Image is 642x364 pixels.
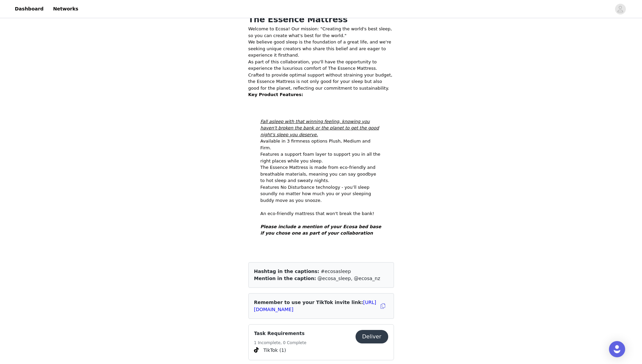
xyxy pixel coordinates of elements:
span: TikTok (1) [264,347,286,354]
div: Features No Disturbance technology - you’ll sleep soundly no matter how much you or your sleeping... [261,184,382,204]
span: #ecosasleep [321,269,351,274]
p: Features a support foam layer to support you in all the right places while you sleep. [261,151,382,164]
span: Mention in the caption: [254,276,316,281]
p: Welcome to Ecosa! Our mission: "Creating the world's best sleep, so you can create what's best fo... [248,26,394,39]
p: The Essence Mattress is made from eco-friendly and breathable materials, meaning you can say good... [261,164,382,184]
div: avatar [617,4,623,14]
div: An eco-friendly mattress that won't break the bank! [261,210,382,217]
a: Networks [49,1,82,17]
p: We believe good sleep is the foundation of a great life, and we're seeking unique creators who sh... [248,39,394,59]
a: [URL][DOMAIN_NAME] [254,300,376,312]
h4: Task Requirements [254,330,307,337]
span: Hashtag in the captions: [254,269,319,274]
div: Open Intercom Messenger [609,341,625,357]
em: Please include a mention of your Ecosa bed base if you chose one as part of your collaboration [261,224,381,236]
p: As part of this collaboration, you'll have the opportunity to experience the luxurious comfort of... [248,59,394,92]
a: Dashboard [11,1,48,17]
p: Available in 3 firmness options Plush, Medium and Firm. [261,138,382,151]
span: @ecosa_sleep, @ecosa_nz [317,276,380,281]
button: Deliver [356,330,388,343]
div: Task Requirements [248,324,394,360]
em: Fall asleep with that winning feeling, knowing you haven't broken the bank or the planet to get t... [261,119,379,137]
div: Page 3 [248,98,394,257]
strong: Key Product Features: [248,92,303,97]
h5: 1 Incomplete, 0 Complete [254,340,307,346]
h1: The Essence Mattress [248,13,394,26]
span: Remember to use your TikTok invite link: [254,300,376,312]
